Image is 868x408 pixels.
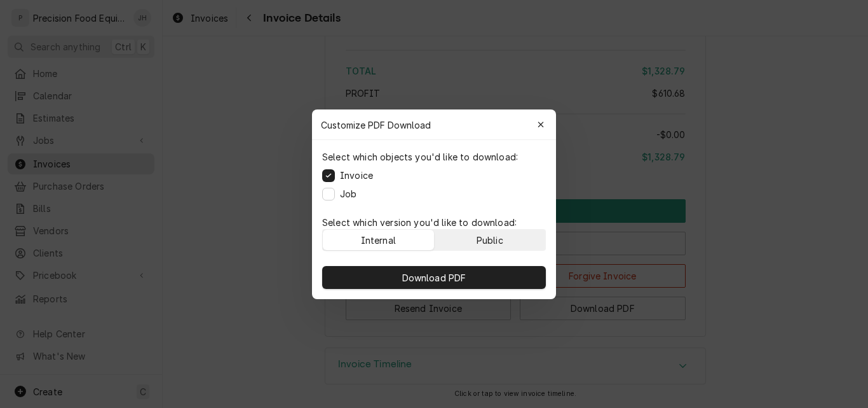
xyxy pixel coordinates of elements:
span: Download PDF [400,271,469,284]
p: Select which version you'd like to download: [322,216,546,229]
label: Invoice [340,169,373,182]
div: Customize PDF Download [312,109,556,140]
label: Job [340,187,356,200]
div: Public [477,233,503,246]
p: Select which objects you'd like to download: [322,150,518,164]
button: Download PDF [322,266,546,289]
div: Internal [361,233,396,246]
